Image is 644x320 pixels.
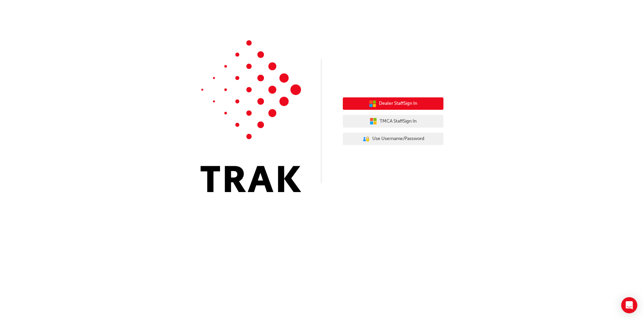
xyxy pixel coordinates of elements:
[343,97,443,110] button: Dealer StaffSign In
[380,118,417,125] span: TMCA Staff Sign In
[201,40,301,192] img: Trak
[343,115,443,128] button: TMCA StaffSign In
[372,135,424,143] span: Use Username/Password
[621,297,637,313] div: Open Intercom Messenger
[343,133,443,145] button: Use Username/Password
[379,100,417,107] span: Dealer Staff Sign In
